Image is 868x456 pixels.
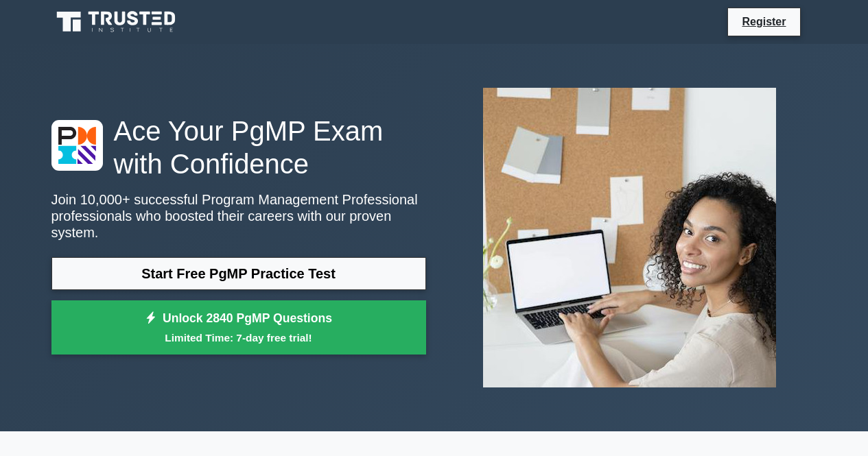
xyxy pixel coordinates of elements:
[69,330,409,346] small: Limited Time: 7-day free trial!
[51,257,426,290] a: Start Free PgMP Practice Test
[51,191,426,241] p: Join 10,000+ successful Program Management Professional professionals who boosted their careers w...
[51,115,426,180] h1: Ace Your PgMP Exam with Confidence
[51,300,426,355] a: Unlock 2840 PgMP QuestionsLimited Time: 7-day free trial!
[734,13,794,30] a: Register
